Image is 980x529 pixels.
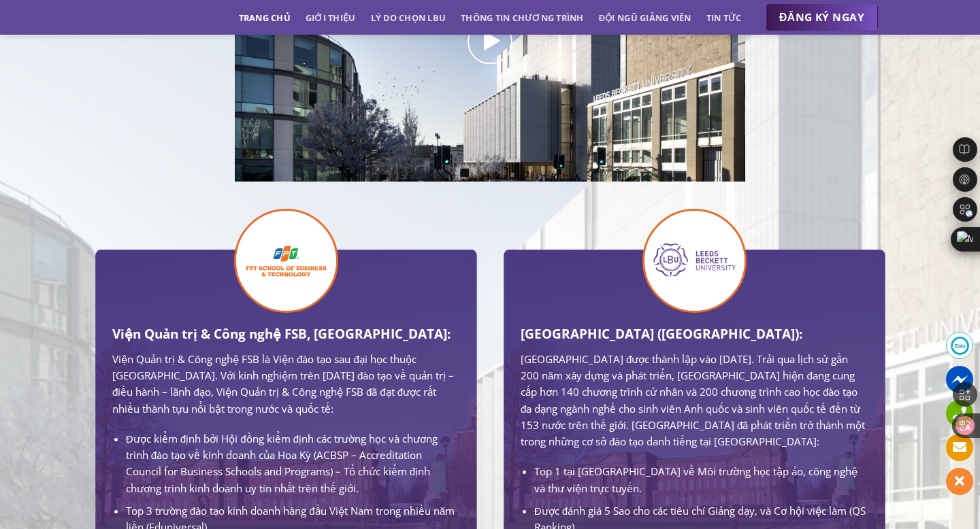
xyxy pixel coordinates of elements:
[534,463,868,496] li: Top 1 tại [GEOGRAPHIC_DATA] về Môi trường học tập ảo, công nghệ và thư viện trực tuyến.
[239,5,291,30] a: Trang chủ
[126,430,459,496] li: Được kiểm định bởi Hội đồng kiểm định các trường học và chương trình đào tạo về kinh doanh của Ho...
[599,5,691,30] a: Đội ngũ giảng viên
[521,351,868,450] p: [GEOGRAPHIC_DATA] được thành lập vào [DATE]. Trải qua lịch sử gần 200 năm xây dựng và phát triển,...
[766,4,878,31] a: ĐĂNG KÝ NGAY
[706,5,742,30] a: Tin tức
[306,5,356,30] a: Giới thiệu
[371,5,446,30] a: Lý do chọn LBU
[779,9,864,26] span: ĐĂNG KÝ NGAY
[112,351,459,417] p: Viện Quản trị & Công nghệ FSB là Viện đào tạo sau đại học thuộc [GEOGRAPHIC_DATA]. Với kinh nghiệ...
[461,5,584,30] a: Thông tin chương trình
[112,324,459,344] h3: Viện Quản trị & Công nghệ FSB, [GEOGRAPHIC_DATA]:
[521,324,868,344] h3: [GEOGRAPHIC_DATA] ([GEOGRAPHIC_DATA]):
